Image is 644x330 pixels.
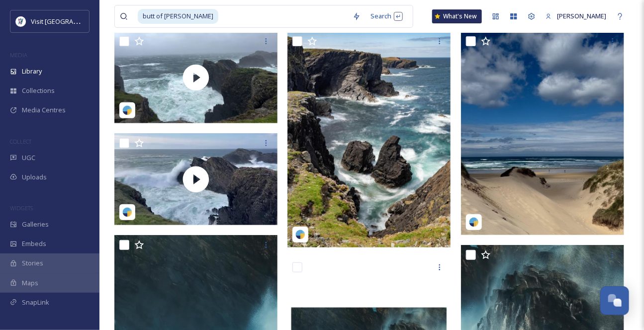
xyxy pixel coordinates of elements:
span: Embeds [22,239,46,248]
img: snapsea-logo.png [122,105,132,115]
a: [PERSON_NAME] [541,6,611,26]
span: Visit [GEOGRAPHIC_DATA] [31,16,108,26]
img: Untitled%20design%20%2897%29.png [16,16,26,26]
span: Library [22,67,42,76]
img: snapsea-logo.png [295,230,305,240]
span: Galleries [22,220,49,229]
span: Uploads [22,172,47,182]
a: What's New [432,9,482,23]
span: COLLECT [10,138,31,145]
span: MEDIA [10,51,27,59]
button: Open Chat [600,286,629,315]
span: Maps [22,278,38,288]
img: thumbnail [114,133,277,225]
img: snapsea-logo.png [469,217,479,227]
img: nickers1961-17984181722821524.jpeg [461,31,624,235]
span: butt of [PERSON_NAME] [138,9,218,23]
img: thumbnail [114,31,277,123]
span: Media Centres [22,105,66,115]
span: Stories [22,258,43,268]
img: snapsea-logo.png [122,207,132,217]
span: WIDGETS [10,204,33,212]
span: SnapLink [22,298,49,307]
span: [PERSON_NAME] [557,11,606,20]
span: UGC [22,153,35,163]
span: Collections [22,86,55,95]
img: dwtphotography-4046038.jpg [287,31,451,247]
div: Search [366,6,408,26]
